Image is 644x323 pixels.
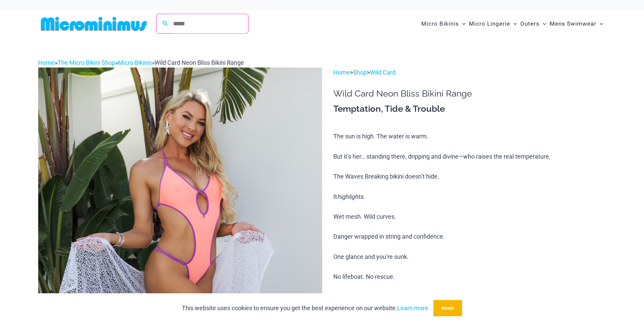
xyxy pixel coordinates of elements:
a: Home [38,59,55,66]
img: MM SHOP LOGO FLAT [38,16,149,31]
nav: Site Navigation [419,12,606,35]
a: Search icon link [162,20,168,28]
h3: Temptation, Tide & Trouble [333,103,606,115]
span: Outers [520,15,540,32]
a: The Micro Bikini Shop [57,59,115,66]
span: Wild Card Neon Bliss Bikini Range [154,59,244,66]
span: » » » [38,59,244,66]
a: Micro Bikinis [118,59,152,66]
span: Menu Toggle [510,15,517,32]
i: highlights [337,193,363,200]
a: Mens SwimwearMenu ToggleMenu Toggle [548,14,605,34]
a: Micro BikinisMenu ToggleMenu Toggle [420,14,467,34]
span: Menu Toggle [459,15,466,32]
h1: Wild Card Neon Bliss Bikini Range [333,88,606,99]
button: Accept [433,300,462,316]
p: The sun is high. The water is warm. But it’s her… standing there, dripping and divine—who raises ... [333,131,606,322]
a: Wild Card [370,69,396,76]
a: Learn more [397,304,428,312]
span: Menu Toggle [596,15,603,32]
span: Micro Bikinis [421,15,459,32]
a: OutersMenu ToggleMenu Toggle [519,14,548,34]
p: > > [333,68,606,78]
span: Menu Toggle [540,15,546,32]
span: Micro Lingerie [469,15,510,32]
p: This website uses cookies to ensure you get the best experience on our website. [182,303,428,313]
input: Search Submit [169,14,248,33]
a: Home [333,69,350,76]
a: Micro LingerieMenu ToggleMenu Toggle [467,14,519,34]
span: Mens Swimwear [550,15,596,32]
a: Shop [353,69,367,76]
